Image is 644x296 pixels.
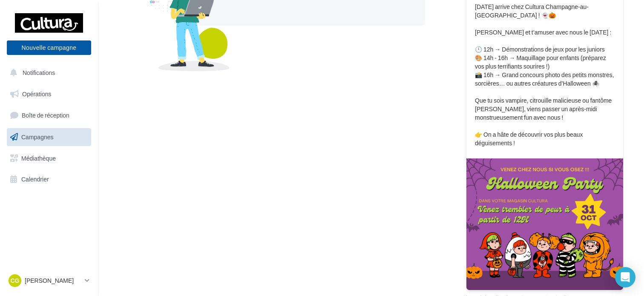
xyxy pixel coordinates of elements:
span: CG [11,276,20,285]
a: CG [PERSON_NAME] [7,273,91,289]
span: Médiathèque [21,154,56,161]
span: Campagnes [21,133,54,141]
button: Nouvelle campagne [7,40,91,55]
a: Opérations [5,85,93,103]
span: Calendrier [21,175,49,183]
div: Open Intercom Messenger [615,267,635,287]
a: Calendrier [5,170,93,188]
span: Notifications [23,69,55,76]
a: Boîte de réception [5,106,93,124]
button: Notifications [5,64,89,82]
p: [DATE] arrive chez Cultura Champagne-au-[GEOGRAPHIC_DATA] ! 👻🎃 [PERSON_NAME] et t’amuser avec nou... [475,3,615,147]
p: [PERSON_NAME] [25,276,81,285]
span: Opérations [22,90,51,98]
span: Boîte de réception [22,112,69,119]
a: Campagnes [5,128,93,146]
a: Médiathèque [5,149,93,167]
